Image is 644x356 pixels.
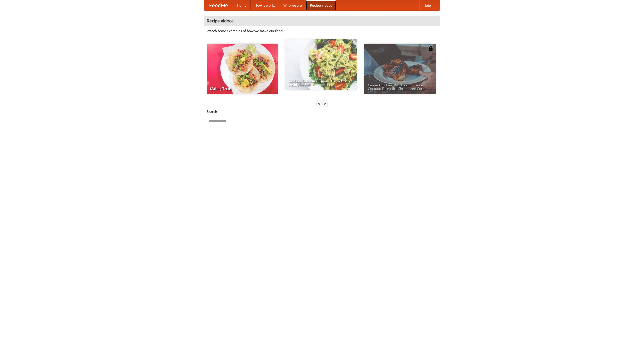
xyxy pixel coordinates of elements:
p: Watch some examples of how we make our food! [207,28,437,33]
a: Help [419,0,435,10]
a: How it works [251,0,279,10]
a: Making Tacos [207,44,278,94]
img: 483408.png [428,46,433,51]
a: FoodMe [204,0,233,10]
a: Recipe videos [306,0,336,10]
h4: Recipe videos [204,16,440,26]
h5: Search [207,109,437,114]
div: « [317,100,321,107]
a: An Easy, Summery Tomato Pasta That's Ready for Fall [285,39,357,90]
a: Who we are [279,0,306,10]
span: An Easy, Summery Tomato Pasta That's Ready for Fall [289,79,353,86]
div: » [323,100,327,107]
a: Home [233,0,251,10]
span: Making Tacos [210,87,274,90]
